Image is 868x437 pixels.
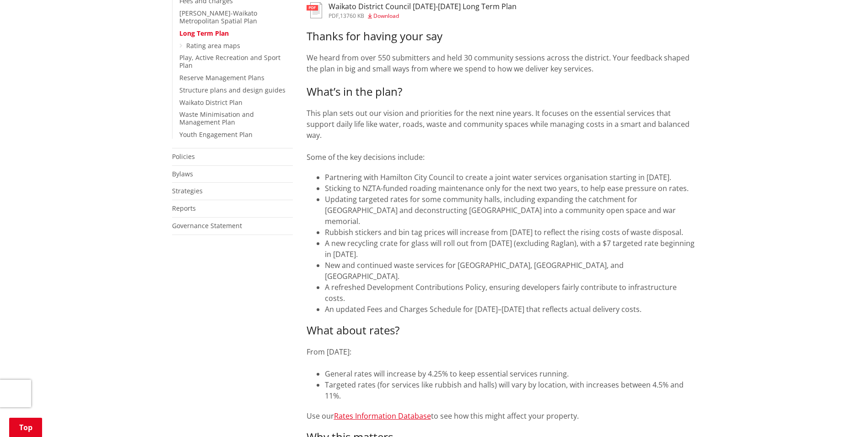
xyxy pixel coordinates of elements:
li: General rates will increase by 4.25% to keep essential services running. [325,368,696,379]
span: From [DATE]: [307,347,351,357]
li: A refreshed Development Contributions Policy, ensuring developers fairly contribute to infrastruc... [325,282,696,304]
li: New and continued waste services for [GEOGRAPHIC_DATA], [GEOGRAPHIC_DATA], and [GEOGRAPHIC_DATA]. [325,260,696,282]
span: 13760 KB [340,12,364,20]
li: Targeted rates (for services like rubbish and halls) will vary by location, with increases betwee... [325,379,696,401]
li: Updating targeted rates for some community halls, including expanding the catchment for [GEOGRAPH... [325,194,696,227]
a: Policies [172,152,195,161]
a: Structure plans and design guides [179,86,286,94]
li: Rubbish stickers and bin tag prices will increase from [DATE] to reflect the rising costs of wast... [325,227,696,238]
a: Long Term Plan [179,29,229,38]
a: Reports [172,204,196,213]
span: We heard from over 550 submitters and held 30 community sessions across the district. Your feedba... [307,53,690,74]
span: Download [373,12,399,20]
a: Waste Minimisation and Management Plan [179,110,254,126]
a: Bylaws [172,169,193,178]
p: Some of the key decisions include: [307,152,696,163]
a: Play, Active Recreation and Sport Plan [179,53,280,70]
h3: What about rates? [307,324,696,337]
a: Youth Engagement Plan [179,130,253,139]
a: Strategies [172,186,203,195]
iframe: Messenger Launcher [826,399,859,432]
h3: What’s in the plan? [307,85,696,98]
span: Partnering with Hamilton City Council to create a joint water services organisation starting in [... [325,172,671,182]
li: Sticking to NZTA-funded roading maintenance only for the next two years, to help ease pressure on... [325,183,696,194]
span: pdf [329,12,339,20]
img: document-pdf.svg [307,2,322,18]
a: [PERSON_NAME]-Waikato Metropolitan Spatial Plan [179,9,257,25]
a: Reserve Management Plans [179,73,264,82]
a: Waikato District Council [DATE]-[DATE] Long Term Plan pdf,13760 KB Download [307,2,517,19]
div: , [329,13,517,19]
a: Rating area maps [186,41,240,50]
a: Top [9,418,42,437]
a: Governance Statement [172,221,242,230]
p: Use our to see how this might affect your property. [307,410,696,421]
span: This plan sets out our vision and priorities for the next nine years. It focuses on the essential... [307,108,690,140]
h3: Waikato District Council [DATE]-[DATE] Long Term Plan [329,2,517,11]
a: Rates Information Database [334,411,431,421]
li: An updated Fees and Charges Schedule for [DATE]–[DATE] that reflects actual delivery costs. [325,304,696,315]
a: Waikato District Plan [179,98,243,107]
li: A new recycling crate for glass will roll out from [DATE] (excluding Raglan), with a $7 targeted ... [325,238,696,260]
h3: Thanks for having your say [307,30,696,43]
